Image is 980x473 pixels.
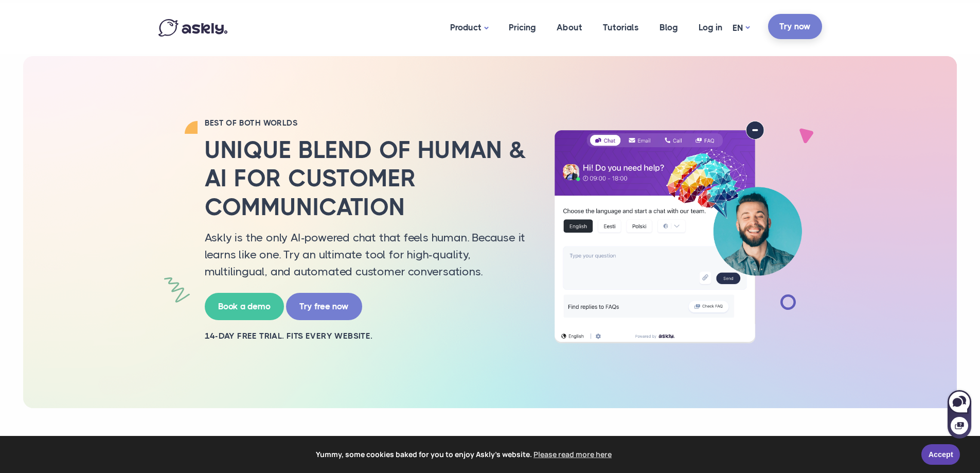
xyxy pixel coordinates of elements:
[947,388,972,440] iframe: Askly chat
[440,3,498,54] a: Product
[546,3,593,52] a: About
[205,293,284,320] a: Book a demo
[532,447,613,462] a: learn more about cookies
[688,3,733,52] a: Log in
[205,330,529,342] h2: 14-day free trial. Fits every website.
[205,118,529,128] h2: BEST OF BOTH WORLDS
[498,3,546,52] a: Pricing
[733,21,750,36] a: EN
[921,444,960,465] a: Accept
[544,121,812,343] img: AI multilingual chat
[593,3,649,52] a: Tutorials
[286,293,362,320] a: Try free now
[158,19,227,37] img: Askly
[768,14,822,39] a: Try now
[205,229,529,280] p: Askly is the only AI-powered chat that feels human. Because it learns like one. Try an ultimate t...
[15,447,914,462] span: Yummy, some cookies baked for you to enjoy Askly's website.
[205,136,529,221] h2: Unique blend of human & AI for customer communication
[649,3,688,52] a: Blog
